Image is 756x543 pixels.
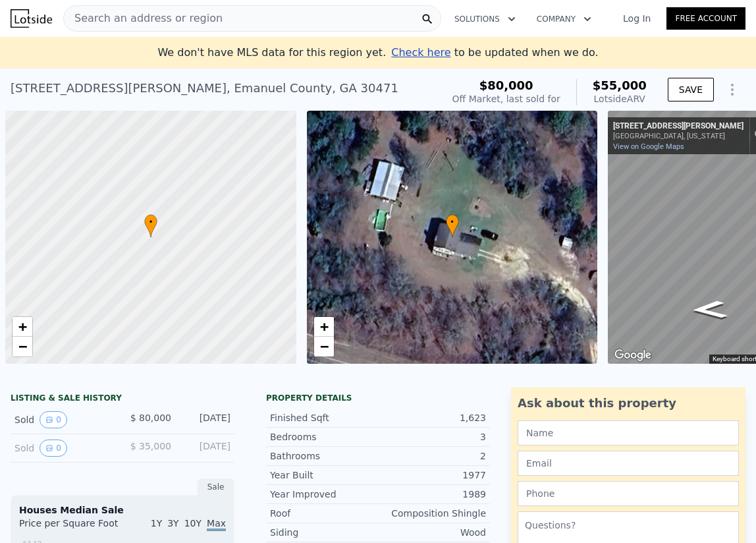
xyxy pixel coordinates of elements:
[607,12,666,25] a: Log In
[666,7,745,30] a: Free Account
[314,317,334,337] a: Zoom in
[378,488,486,501] div: 1989
[11,79,398,98] div: [STREET_ADDRESS][PERSON_NAME] , Emanuel County , GA 30471
[319,338,328,355] span: −
[378,430,486,443] div: 3
[479,78,533,92] span: $80,000
[13,337,32,357] a: Zoom out
[391,46,450,59] span: Check here
[314,337,334,357] a: Zoom out
[18,338,27,355] span: −
[518,451,739,476] input: Email
[452,92,560,105] div: Off Market, last sold for
[184,518,202,529] span: 10Y
[270,449,378,463] div: Bathrooms
[668,78,714,101] button: SAVE
[182,440,230,457] div: [DATE]
[182,411,230,428] div: [DATE]
[676,297,742,323] path: Go West, Sam Overstreet Rd
[207,518,226,531] span: Max
[270,526,378,539] div: Siding
[270,507,378,520] div: Roof
[144,216,157,228] span: •
[266,393,490,403] div: Property details
[14,411,112,428] div: Sold
[157,45,598,61] div: We don't have MLS data for this region yet.
[14,440,112,457] div: Sold
[19,503,226,517] div: Houses Median Sale
[151,518,162,529] span: 1Y
[378,526,486,539] div: Wood
[40,440,67,457] button: View historical data
[13,317,32,337] a: Zoom in
[270,469,378,482] div: Year Built
[611,347,655,364] a: Open this area in Google Maps (opens a new window)
[11,9,52,28] img: Lotside
[444,7,526,31] button: Solutions
[446,216,459,228] span: •
[719,76,745,103] button: Show Options
[144,214,157,237] div: •
[18,318,27,335] span: +
[167,518,178,529] span: 3Y
[270,488,378,501] div: Year Improved
[611,347,655,364] img: Google
[270,430,378,443] div: Bedrooms
[378,411,486,424] div: 1,623
[378,469,486,482] div: 1977
[613,121,743,132] div: [STREET_ADDRESS][PERSON_NAME]
[378,449,486,463] div: 2
[526,7,602,31] button: Company
[593,92,647,105] div: Lotside ARV
[518,394,739,413] div: Ask about this property
[130,413,171,423] span: $ 80,000
[130,441,171,451] span: $ 35,000
[11,393,234,406] div: LISTING & SALE HISTORY
[270,411,378,424] div: Finished Sqft
[391,45,598,61] div: to be updated when we do.
[593,78,647,92] span: $55,000
[613,132,743,140] div: [GEOGRAPHIC_DATA], [US_STATE]
[19,517,122,538] div: Price per Square Foot
[319,318,328,335] span: +
[613,142,684,151] a: View on Google Maps
[64,11,223,26] span: Search an address or region
[446,214,459,237] div: •
[518,420,739,445] input: Name
[40,411,67,428] button: View historical data
[518,481,739,506] input: Phone
[198,478,234,496] div: Sale
[378,507,486,520] div: Composition Shingle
